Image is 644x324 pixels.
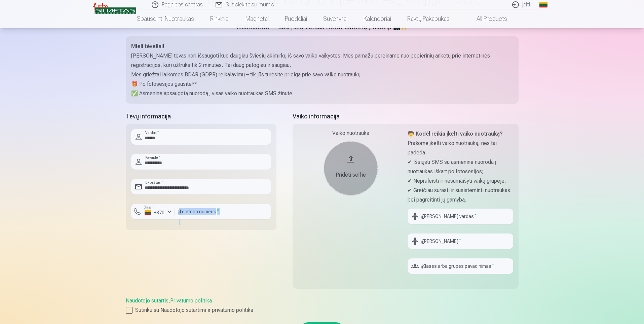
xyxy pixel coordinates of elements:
[277,9,315,28] a: Puodeliai
[408,176,513,186] p: ✔ Nepraleisti ir nesumaišyti vaikų grupėje;
[131,70,513,79] p: Mes griežtai laikomės BDAR (GDPR) reikalavimų – tik jūs turėsite prieigą prie savo vaiko nuotraukų.
[408,131,503,137] strong: 🧒 Kodėl reikia įkelti vaiko nuotrauką?
[131,43,164,49] strong: Mieli tėveliai!
[408,186,513,205] p: ✔ Greičiau surasti ir susisteminti nuotraukas bei pagreitinti jų gamybą.
[202,9,237,28] a: Rinkiniai
[131,89,513,98] p: ✅ Asmeninę apsaugotą nuorodą į visas vaiko nuotraukas SMS žinute.
[131,204,175,219] button: Šalis*+370
[142,205,156,210] label: Šalis
[458,9,515,28] a: All products
[131,79,513,89] p: 🎁 Po fotosesijos gausite**
[324,141,378,195] button: Pridėti selfie
[315,9,355,28] a: Suvenyrai
[408,139,513,157] p: Prašome įkelti vaiko nuotrauką, nes tai padeda:
[126,297,519,314] div: ,
[237,9,277,28] a: Magnetai
[408,157,513,176] p: ✔ Išsiųsti SMS su asmenine nuoroda į nuotraukas iškart po fotosesijos;
[129,9,202,28] a: Spausdinti nuotraukas
[293,112,519,121] h5: Vaiko informacija
[355,9,399,28] a: Kalendoriai
[145,209,165,216] div: +370
[126,306,519,314] label: Sutinku su Naudotojo sutartimi ir privatumo politika
[93,3,136,14] img: /v3
[126,112,276,121] h5: Tėvų informacija
[399,9,458,28] a: Raktų pakabukas
[331,171,371,179] div: Pridėti selfie
[131,51,513,70] p: [PERSON_NAME] tėvas nori išsaugoti kuo daugiau šviesių akimirkų iš savo vaiko vaikystės. Mes pama...
[298,129,404,137] div: Vaiko nuotrauka
[170,297,212,304] a: Privatumo politika
[126,297,168,304] a: Naudotojo sutartis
